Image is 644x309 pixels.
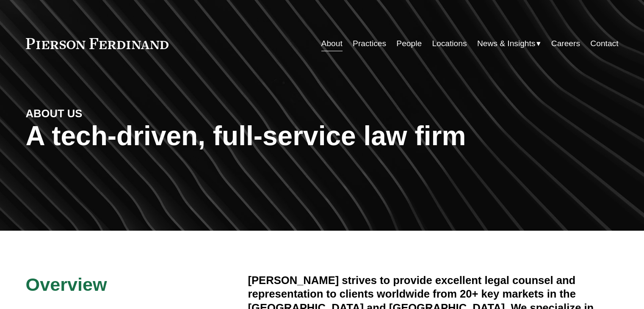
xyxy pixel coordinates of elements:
[26,108,83,119] strong: ABOUT US
[551,36,580,52] a: Careers
[26,274,107,295] span: Overview
[477,36,536,51] span: News & Insights
[353,36,386,52] a: Practices
[321,36,343,52] a: About
[477,36,541,52] a: folder dropdown
[396,36,422,52] a: People
[432,36,467,52] a: Locations
[590,36,618,52] a: Contact
[26,121,619,152] h1: A tech-driven, full-service law firm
